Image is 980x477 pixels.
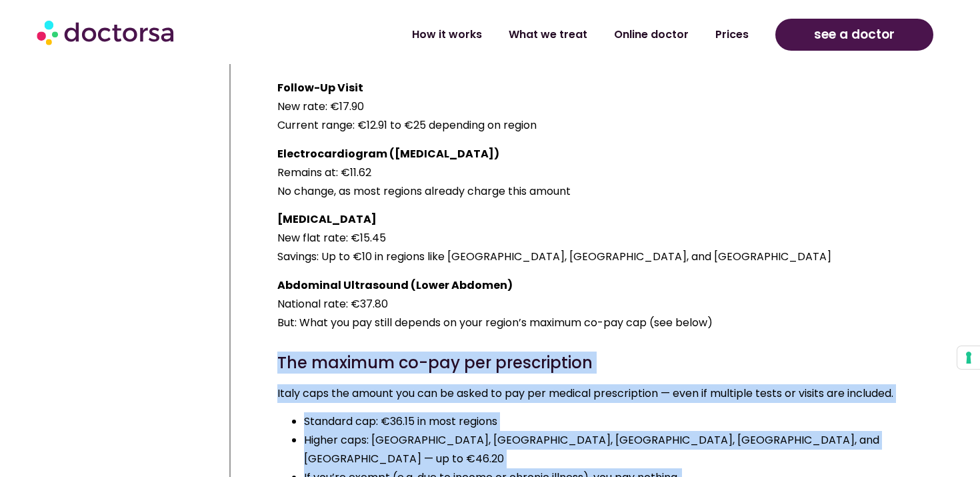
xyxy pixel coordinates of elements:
[277,210,908,266] p: New flat rate: €15.45 Savings: Up to €10 in regions like [GEOGRAPHIC_DATA], [GEOGRAPHIC_DATA], an...
[304,431,908,468] li: Higher caps: [GEOGRAPHIC_DATA], [GEOGRAPHIC_DATA], [GEOGRAPHIC_DATA], [GEOGRAPHIC_DATA], and [GEO...
[702,19,762,50] a: Prices
[304,412,908,431] li: Standard cap: €36.15 in most regions
[277,146,499,161] strong: Electrocardiogram ([MEDICAL_DATA])
[259,19,762,50] nav: Menu
[277,276,908,332] p: National rate: €37.80 But: What you pay still depends on your region’s maximum co-pay cap (see be...
[277,355,908,371] h4: The maximum co-pay per prescription
[277,60,908,135] p: New rate: €17.90 Current range: €12.91 to €25 depending on region
[277,278,513,293] strong: Abdominal Ultrasound (Lower Abdomen)
[957,346,980,369] button: Your consent preferences for tracking technologies
[495,19,601,50] a: What we treat
[277,384,908,403] p: Italy caps the amount you can be asked to pay per medical prescription — even if multiple tests o...
[277,80,363,95] strong: Follow-Up Visit
[775,19,933,51] a: see a doctor
[277,211,377,227] strong: [MEDICAL_DATA]
[399,19,495,50] a: How it works
[814,24,895,45] span: see a doctor
[277,145,908,201] p: Remains at: €11.62 No change, as most regions already charge this amount
[601,19,702,50] a: Online doctor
